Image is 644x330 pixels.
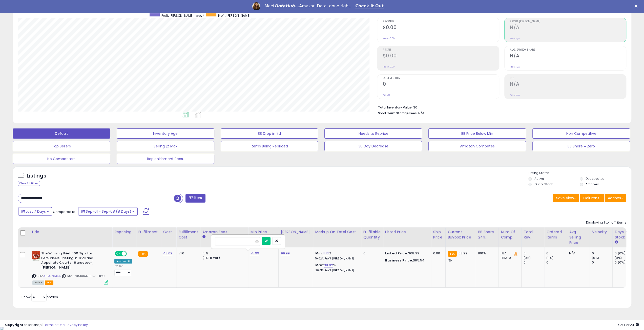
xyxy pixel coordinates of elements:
i: DataHub... [275,4,299,8]
img: 51zm2GGDmZL._SL40_.jpg [32,251,40,261]
th: The percentage added to the cost of goods (COGS) that forms the calculator for Min & Max prices. [313,227,361,247]
button: Non Competitive [532,128,630,139]
span: Columns [583,195,599,201]
span: Avg. Buybox Share [510,49,626,51]
span: Profit [PERSON_NAME] (prev) [161,13,204,18]
div: 100% [478,251,495,256]
button: BB Drop in 7d [221,128,318,139]
div: Ordered Items [546,229,565,240]
h5: Listings [27,172,46,180]
a: 0199378355 [43,274,61,278]
div: 0 [363,251,379,256]
button: Filters [185,194,205,203]
small: FBA [448,251,457,257]
span: All listings currently available for purchase on Amazon [32,280,44,285]
div: Ship Price [433,229,443,240]
a: 75.99 [250,251,259,256]
small: Amazon Fees. [202,235,205,239]
div: 0.00 [433,251,442,256]
div: 0 [592,260,612,265]
button: Needs to Reprice [324,128,422,139]
div: Fulfillment Cost [178,229,198,240]
div: FBA: 1 [501,251,517,256]
b: Listed Price: [385,251,408,256]
span: | SKU: 9780199378357_FBAG [61,274,105,278]
small: Prev: N/A [510,94,520,97]
a: 11.13 [323,251,329,256]
h2: $0.00 [383,53,499,60]
div: Markup on Total Cost [315,229,359,235]
div: Amazon AI [114,259,132,263]
small: Prev: N/A [510,65,520,68]
button: Items Being Repriced [221,141,318,151]
h2: N/A [510,25,626,31]
span: 68.99 [458,251,467,256]
div: 0 (0%) [615,251,635,256]
div: BB Share 24h. [478,229,496,240]
p: Listing States: [528,171,631,175]
b: The Winning Brief: 100 Tips for Persuasive Briefing in Trial and Appellate Courts [Hardcover] [PE... [41,251,103,271]
button: Selling @ Max [117,141,214,151]
span: ROI [510,77,626,80]
div: 7.16 [178,251,196,256]
button: Sep-01 - Sep-08 (8 Days) [78,207,138,216]
div: Avg Selling Price [569,229,588,245]
h2: N/A [510,81,626,88]
span: Ordered Items [383,77,499,80]
a: Check It Out [355,4,384,9]
h2: 0 [383,81,499,88]
div: N/A [569,251,586,256]
span: OFF [126,252,134,256]
button: BB Price Below Min [428,128,526,139]
div: Preset: [114,265,132,276]
small: Prev: N/A [510,37,520,40]
div: Fulfillable Quantity [363,229,381,240]
span: Show: entries [22,295,58,299]
button: Amazon Competes [428,141,526,151]
span: Revenue [383,20,499,23]
div: % [315,251,357,260]
div: 0 [524,260,544,265]
div: Displaying 1 to 1 of 1 items [586,220,626,225]
button: Default [13,128,110,139]
div: (+$1.8 var) [202,256,244,260]
a: 48.02 [163,251,173,256]
label: Out of Stock [534,182,553,186]
span: 2025-09-9 21:24 GMT [618,322,639,327]
li: $0 [378,104,622,110]
small: (0%) [524,256,531,260]
a: 38.92 [324,263,333,268]
span: Sep-01 - Sep-08 (8 Days) [86,209,131,214]
a: Terms of Use [43,322,65,327]
b: Short Term Storage Fees: [378,111,417,115]
button: 30 Day Decrease [324,141,422,151]
label: Archived [586,182,599,186]
span: Last 7 Days [26,209,46,214]
div: 0 [546,260,567,265]
div: Velocity [592,229,610,235]
strong: Copyright [5,322,24,327]
div: Min Price [250,229,276,235]
small: Prev: $0.00 [383,37,394,40]
div: FBM: 0 [501,256,517,260]
button: Actions [605,194,626,202]
small: FBA [138,251,148,257]
p: 28.01% Profit [PERSON_NAME] [315,269,357,272]
label: Deactivated [586,177,605,181]
button: Last 7 Days [18,207,52,216]
div: Fulfillment [138,229,159,235]
div: Title [31,229,110,235]
b: Max: [315,263,324,268]
button: Top Sellers [13,141,110,151]
small: (0%) [546,256,553,260]
span: FBA [45,280,53,285]
button: BB Share = Zero [532,141,630,151]
div: $65.54 [385,258,427,263]
div: Days In Stock [615,229,633,240]
div: 0 [592,251,612,256]
a: Privacy Policy [66,322,88,327]
div: Amazon Fees [202,229,246,235]
h2: N/A [510,53,626,60]
img: Profile image for Georgie [252,2,260,10]
b: Business Price: [385,258,413,263]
